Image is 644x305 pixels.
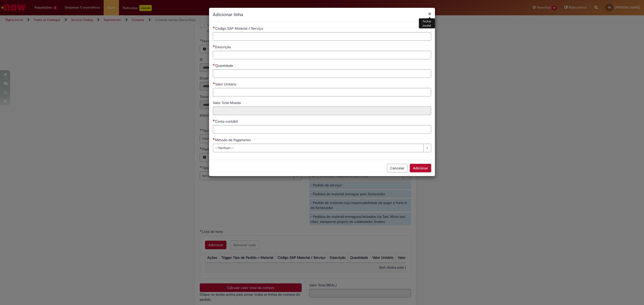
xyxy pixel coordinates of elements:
[410,164,431,172] button: Adicionar
[215,45,232,49] span: Descrição
[213,45,215,47] span: Necessários
[213,125,431,134] input: Conta contábil
[213,64,215,66] span: Necessários
[213,100,242,105] span: Somente leitura - Valor Total Moeda
[213,51,431,59] input: Descrição
[215,63,234,68] span: Quantidade
[213,138,215,140] span: Necessários
[215,119,239,124] span: Conta contábil
[213,107,431,115] input: Valor Total Moeda
[419,18,435,28] div: Fechar modal
[215,26,264,31] span: Código SAP Material / Serviço
[213,26,215,28] span: Necessários
[213,88,431,96] input: Valor Unitário
[428,11,431,16] button: Fechar modal
[213,32,431,41] input: Código SAP Material / Serviço
[213,69,431,78] input: Quantidade
[213,12,431,18] h2: Adicionar linha
[213,119,215,121] span: Necessários
[387,164,408,172] button: Cancelar
[215,144,421,152] span: -- Nenhum --
[215,138,252,142] span: Método de Pagamento
[215,82,237,86] span: Valor Unitário
[213,82,215,84] span: Necessários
